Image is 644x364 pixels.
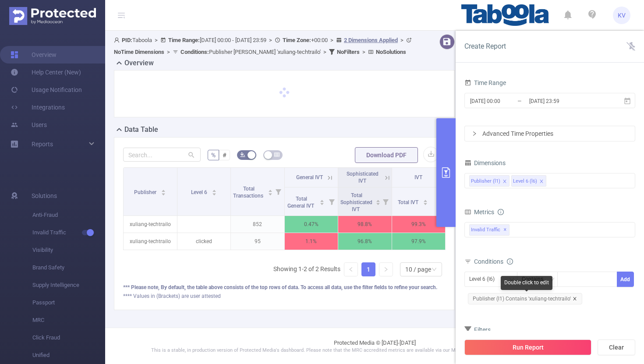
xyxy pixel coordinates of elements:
i: icon: bg-colors [240,152,245,157]
span: Create Report [464,42,506,50]
i: icon: caret-down [375,201,380,204]
i: icon: info-circle [507,258,513,265]
div: Sort [319,198,325,204]
div: Level 6 (l6) [469,272,501,286]
button: Add [617,272,634,287]
span: > [321,49,329,55]
span: Click Fraud [32,329,105,346]
span: Total General IVT [287,196,315,209]
i: icon: caret-up [320,198,325,201]
span: Visibility [32,241,105,259]
i: icon: caret-down [161,192,166,194]
b: No Solutions [376,49,406,55]
span: Passport [32,294,105,311]
i: icon: caret-up [375,198,380,201]
span: Total Transactions [233,186,265,199]
span: Dimensions [464,159,506,166]
i: icon: right [472,131,477,136]
b: PID: [122,37,132,43]
li: Showing 1-2 of 2 Results [273,262,340,276]
span: Sophisticated IVT [347,171,379,184]
div: Level 6 (l6) [513,176,537,187]
li: 1 [361,262,375,276]
span: > [398,37,406,43]
span: % [211,152,216,159]
li: Previous Page [344,262,358,276]
span: Conditions [474,258,513,265]
u: 2 Dimensions Applied [344,37,398,43]
span: > [164,49,173,55]
div: Sort [268,188,273,194]
span: # [223,152,226,159]
span: Filters [464,326,491,333]
p: 96.8% [338,233,392,250]
p: xuliang-techtrailo [124,233,177,250]
b: No Filters [337,49,360,55]
span: Taboola [DATE] 00:00 - [DATE] 23:59 +00:00 [114,37,414,55]
li: Publisher (l1) [469,175,510,187]
div: 10 / page [405,263,431,276]
i: icon: caret-down [212,192,216,194]
span: MRC [32,311,105,329]
a: Usage Notification [11,81,82,99]
i: icon: caret-up [268,188,272,191]
b: Conditions : [180,49,209,55]
div: Sort [423,198,428,204]
i: Filter menu [379,187,392,216]
span: Brand Safety [32,259,105,276]
i: icon: right [383,267,389,272]
span: Time Range [464,79,506,86]
span: > [152,37,160,43]
b: Time Zone: [283,37,311,43]
span: Level 6 [191,189,209,195]
span: Solutions [32,187,57,205]
a: Reports [32,135,53,153]
span: > [266,37,275,43]
a: Users [11,116,47,134]
div: Contains [522,272,549,286]
span: Metrics [464,209,494,216]
i: icon: user [114,37,122,43]
b: Time Range: [168,37,200,43]
li: Level 6 (l6) [511,175,546,187]
img: Protected Media [9,7,96,25]
i: Filter menu [326,187,338,216]
p: 97.9% [392,233,446,250]
b: No Time Dimensions [114,49,164,55]
i: icon: close [539,179,544,184]
span: Total Sophisticated IVT [340,192,372,212]
i: icon: down [432,267,437,273]
span: Invalid Traffic [469,224,510,236]
span: IVT [414,174,422,180]
div: Sort [161,188,166,194]
span: > [328,37,336,43]
div: icon: rightAdvanced Time Properties [465,126,635,141]
a: Integrations [11,99,65,116]
p: 98.8% [338,216,392,233]
div: *** Please note, By default, the table above consists of the top rows of data. To access all data... [123,283,446,291]
span: Supply Intelligence [32,276,105,294]
h2: Overview [124,58,154,68]
i: icon: left [348,267,354,272]
div: Double click to edit [501,276,552,290]
p: 852 [231,216,284,233]
span: Unified [32,346,105,364]
button: Download PDF [355,147,418,163]
span: Publisher (l1) Contains 'xuliang-techtrailo' [468,293,582,304]
i: Filter menu [433,187,445,216]
i: icon: caret-down [320,201,325,204]
h2: Data Table [124,124,158,135]
input: Start date [469,95,540,107]
div: Sort [212,188,217,194]
i: icon: table [274,152,280,157]
span: Publisher [PERSON_NAME] 'xuliang-techtrailo' [180,49,321,55]
button: Clear [598,339,635,355]
div: **** Values in (Brackets) are user attested [123,292,446,300]
i: icon: caret-up [423,198,428,201]
p: 95 [231,233,284,250]
span: ✕ [503,225,507,235]
input: End date [528,95,599,107]
i: icon: caret-up [161,188,166,191]
i: icon: close [502,179,507,184]
span: General IVT [296,174,323,180]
